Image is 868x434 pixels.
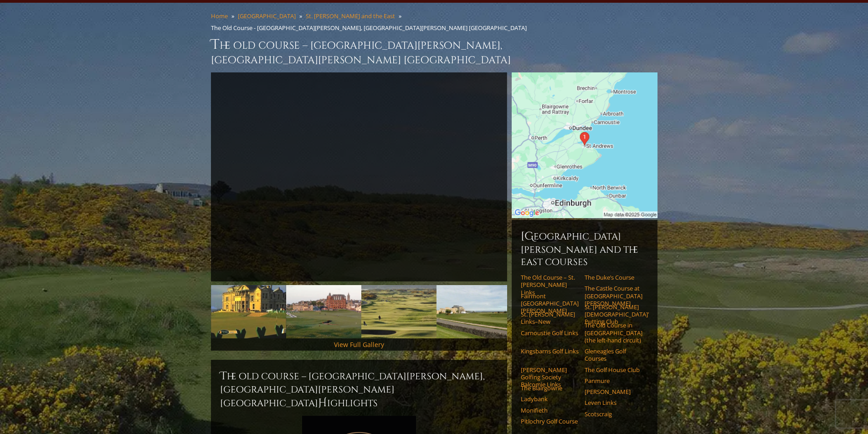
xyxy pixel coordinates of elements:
[585,303,642,326] a: St. [PERSON_NAME] [DEMOGRAPHIC_DATA]’ Putting Club
[211,12,228,20] a: Home
[521,329,579,337] a: Carnoustie Golf Links
[585,347,642,363] a: Gleneagles Golf Courses
[521,366,579,388] a: [PERSON_NAME] Golfing Society Balcomie Links
[211,36,657,67] h1: The Old Course – [GEOGRAPHIC_DATA][PERSON_NAME], [GEOGRAPHIC_DATA][PERSON_NAME] [GEOGRAPHIC_DATA]
[585,399,642,406] a: Leven Links
[306,12,395,20] a: St. [PERSON_NAME] and the East
[521,274,579,296] a: The Old Course – St. [PERSON_NAME] Links
[585,285,642,307] a: The Castle Course at [GEOGRAPHIC_DATA][PERSON_NAME]
[211,24,530,32] li: The Old Course - [GEOGRAPHIC_DATA][PERSON_NAME], [GEOGRAPHIC_DATA][PERSON_NAME] [GEOGRAPHIC_DATA]
[521,311,579,326] a: St. [PERSON_NAME] Links–New
[585,366,642,373] a: The Golf House Club
[521,407,579,414] a: Monifieth
[585,388,642,395] a: [PERSON_NAME]
[521,292,579,315] a: Fairmont [GEOGRAPHIC_DATA][PERSON_NAME]
[521,347,579,355] a: Kingsbarns Golf Links
[512,72,657,218] img: Google Map of St Andrews Links, St Andrews, United Kingdom
[521,418,579,425] a: Pitlochry Golf Course
[521,384,579,392] a: The Blairgowrie
[585,274,642,281] a: The Duke’s Course
[585,322,642,344] a: The Old Course in [GEOGRAPHIC_DATA] (the left-hand circuit)
[334,340,384,349] a: View Full Gallery
[238,12,296,20] a: [GEOGRAPHIC_DATA]
[318,396,327,410] span: H
[521,229,648,268] h6: [GEOGRAPHIC_DATA][PERSON_NAME] and the East Courses
[521,395,579,403] a: Ladybank
[585,377,642,384] a: Panmure
[220,369,498,410] h2: The Old Course – [GEOGRAPHIC_DATA][PERSON_NAME], [GEOGRAPHIC_DATA][PERSON_NAME] [GEOGRAPHIC_DATA]...
[585,410,642,418] a: Scotscraig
